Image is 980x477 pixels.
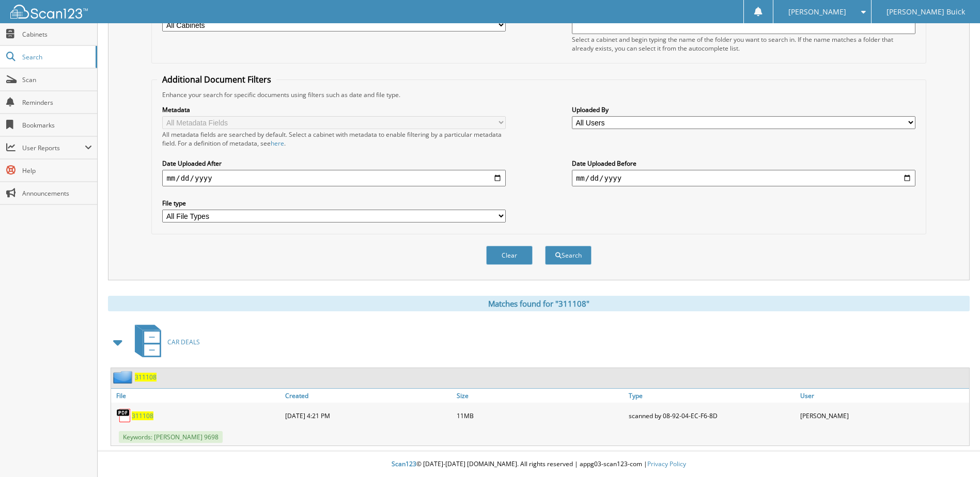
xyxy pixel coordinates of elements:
[22,189,92,198] span: Announcements
[545,246,592,265] button: Search
[798,389,969,403] a: User
[135,373,157,381] a: 311108
[283,389,454,403] a: Created
[22,166,92,175] span: Help
[157,90,920,99] div: Enhance your search for specific documents using filters such as date and file type.
[98,452,980,477] div: © [DATE]-[DATE] [DOMAIN_NAME]. All rights reserved | appg03-scan123-com |
[283,405,454,426] div: [DATE] 4:21 PM
[167,338,200,346] span: CAR DEALS
[157,74,276,85] legend: Additional Document Filters
[486,246,533,265] button: Clear
[647,459,686,468] a: Privacy Policy
[162,130,506,148] div: All metadata fields are searched by default. Select a cabinet with metadata to enable filtering b...
[928,427,980,477] iframe: Chat Widget
[22,98,92,107] span: Reminders
[572,35,915,53] div: Select a cabinet and begin typing the name of the folder you want to search in. If the name match...
[22,75,92,84] span: Scan
[132,411,153,420] a: 311108
[886,9,965,15] span: [PERSON_NAME] Buick
[116,408,132,423] img: PDF.png
[572,159,915,168] label: Date Uploaded Before
[22,53,90,61] span: Search
[113,371,135,384] img: folder2.png
[572,105,915,114] label: Uploaded By
[572,170,915,186] input: end
[22,144,85,152] span: User Reports
[626,405,798,426] div: scanned by 08-92-04-EC-F6-8D
[392,459,416,468] span: Scan123
[162,199,506,208] label: File type
[111,389,283,403] a: File
[10,5,88,19] img: scan123-logo-white.svg
[108,296,970,311] div: Matches found for "311108"
[119,431,223,443] span: Keywords: [PERSON_NAME] 9698
[22,121,92,130] span: Bookmarks
[22,30,92,39] span: Cabinets
[129,322,200,362] a: CAR DEALS
[271,139,284,148] a: here
[162,159,506,168] label: Date Uploaded After
[454,389,626,403] a: Size
[162,170,506,186] input: start
[162,105,506,114] label: Metadata
[454,405,626,426] div: 11MB
[626,389,798,403] a: Type
[788,9,846,15] span: [PERSON_NAME]
[798,405,969,426] div: [PERSON_NAME]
